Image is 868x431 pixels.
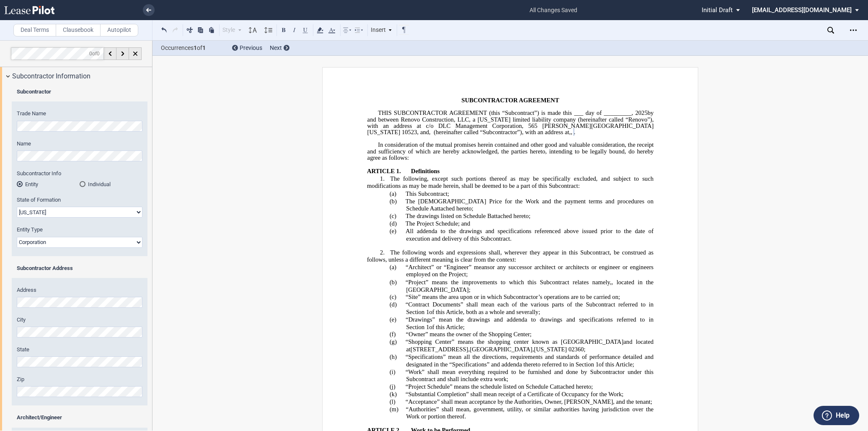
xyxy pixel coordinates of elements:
[367,175,655,190] span: The following, except such portions thereof as may be specifically excluded, and subject to such ...
[571,129,572,136] span: ,
[532,346,534,353] span: ,
[240,44,262,51] span: Previous
[17,346,142,353] label: State
[390,391,397,398] span: (k)
[406,338,655,353] span: and located at
[406,331,532,338] span: “Owner” means the owner of the Shopping Center;
[17,376,142,383] label: Zip
[814,406,859,425] button: Help
[438,122,537,130] span: DLC Management Corporation, 565
[12,71,90,81] span: Subcontractor Information
[429,129,431,136] span: ,
[207,25,217,35] button: Paste
[270,44,289,52] div: Next
[17,226,142,234] label: Entity Type
[596,361,599,368] a: 1
[462,96,559,104] span: SUBCONTRACTOR AGREEMENT
[390,301,397,308] span: (d)
[17,316,142,324] label: City
[586,109,633,117] span: day of _________,
[17,170,142,177] label: Subcontractor Info
[196,25,206,35] button: Copy
[89,50,100,56] span: of
[17,180,80,188] md-radio-button: Entity
[390,190,396,197] span: (a)
[232,44,262,52] div: Previous
[554,383,593,390] span: attached hereto;
[367,109,655,129] span: by and between Renovo Construction, LLC, a [US_STATE] limited liability company (hereinafter call...
[17,286,142,294] label: Address
[406,338,558,345] span: “Shopping Center” means the shopping center known as
[390,264,396,271] span: (a)
[406,353,655,368] span: “Specifications” mean all the directions, requirements and standards of performance detailed and ...
[369,25,394,36] div: Insert
[161,44,226,52] span: Occurrences of
[17,110,142,117] label: Trade Name
[390,279,397,286] span: (b)
[406,301,655,315] span: “Contract Documents” shall mean each of the various parts of the Subcontract referred to in Section
[429,309,540,316] span: of this Article, both as a whole and severally;
[406,264,489,271] span: “Architect” or “Engineer” means
[406,279,655,293] span: , located in the [GEOGRAPHIC_DATA];
[702,6,733,14] span: Initial Draft
[430,205,434,212] a: A
[390,368,395,375] span: (i)
[406,279,612,286] span: “Project” means the improvements to which this Subcontract relates namely,
[561,338,624,345] span: [GEOGRAPHIC_DATA]
[390,293,396,301] span: (c)
[491,213,530,220] span: attached hereto;
[300,25,310,35] button: Underline
[270,44,282,51] span: Next
[406,316,655,330] span: “Drawings” mean the drawings and addenda to drawings and specifications referred to in Section
[367,142,655,161] span: In consideration of the mutual promises herein contained and other good and valuable consideratio...
[534,346,567,353] span: [US_STATE]
[390,383,395,390] span: (j)
[390,398,395,405] span: (l)
[159,25,169,35] button: Undo
[584,346,586,353] span: ;
[406,220,470,227] span: The Project Schedule; and
[390,316,396,323] span: (e)
[380,249,385,256] span: 2.
[390,353,397,361] span: (h)
[390,228,396,235] span: (e)
[202,44,206,51] b: 1
[406,391,623,398] span: “Substantial Completion” shall mean receipt of a Certificate of Occupancy for the Work;
[411,346,468,353] span: [STREET_ADDRESS]
[390,338,397,345] span: (g)
[367,249,655,263] span: The following words and expressions shall, wherever they appear in this Subcontract, be construed...
[470,346,532,353] span: [GEOGRAPHIC_DATA]
[100,24,138,36] label: Autopilot
[426,323,429,330] a: 1
[289,25,300,35] button: Italic
[406,264,655,278] span: or any successor architect or architects or engineer or engineers employed on the Project;
[487,213,491,220] a: B
[429,323,465,330] span: of this Article;
[434,129,569,136] span: (hereinafter called “Subcontractor”), with an address at
[80,180,142,188] md-radio-button: Individual
[406,383,548,390] span: “Project Schedule” means the schedule listed on Schedule
[525,1,581,19] span: all changes saved
[569,129,571,136] span: ,
[390,197,397,205] span: (b)
[390,331,396,338] span: (f)
[411,168,439,175] span: Definitions
[406,398,652,405] span: “Acceptance” shall mean acceptance by the Authorities, Owner, [PERSON_NAME], and the tenant;
[194,44,197,51] b: 1
[426,309,429,316] a: 1
[17,140,142,148] label: Name
[367,122,654,136] span: [PERSON_NAME][GEOGRAPHIC_DATA][US_STATE]
[406,197,655,212] span: The [DEMOGRAPHIC_DATA] Price for the Work and the payment terms and procedures on Schedule
[378,109,583,117] span: THIS SUBCONTRACTOR AGREEMENT (this “Subcontract”) is made this ___
[550,383,554,390] a: C
[406,368,655,382] span: “Work” shall mean everything required to be furnished and done by Subcontractor under this Subcon...
[574,129,576,136] span: .
[635,109,647,117] span: 2025
[97,50,100,56] span: 0
[836,410,850,421] label: Help
[390,213,396,220] span: (c)
[406,228,655,242] span: All addenda to the drawings and specifications referenced above issued prior to the date of execu...
[89,50,92,56] span: 0
[390,406,398,413] span: (m)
